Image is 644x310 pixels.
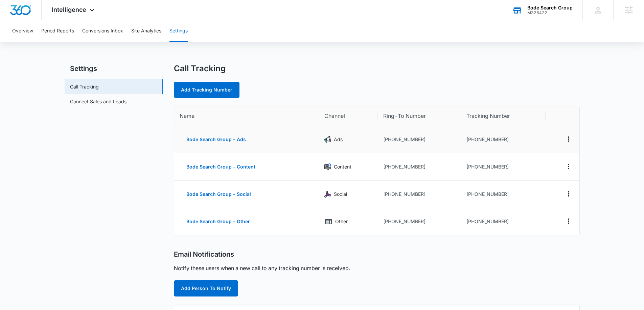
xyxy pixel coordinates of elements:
[174,264,350,272] p: Notify these users when a new call to any tracking number is received.
[563,134,574,145] button: Actions
[563,216,574,227] button: Actions
[12,20,33,42] button: Overview
[334,163,351,171] p: Content
[461,126,546,153] td: [PHONE_NUMBER]
[131,20,161,42] button: Site Analytics
[527,5,573,10] div: account name
[324,136,331,143] img: Ads
[334,190,347,198] p: Social
[378,126,461,153] td: [PHONE_NUMBER]
[461,153,546,181] td: [PHONE_NUMBER]
[334,136,343,143] p: Ads
[527,10,573,15] div: account id
[65,63,163,74] h2: Settings
[319,106,378,126] th: Channel
[52,6,86,13] span: Intelligence
[378,106,461,126] th: Ring-To Number
[335,218,348,225] p: Other
[70,98,127,105] a: Connect Sales and Leads
[378,153,461,181] td: [PHONE_NUMBER]
[324,191,331,198] img: Social
[70,83,99,90] a: Call Tracking
[461,181,546,208] td: [PHONE_NUMBER]
[180,131,253,148] button: Bode Search Group - Ads
[180,213,257,230] button: Bode Search Group - Other
[180,186,258,202] button: Bode Search Group - Social
[563,161,574,172] button: Actions
[461,106,546,126] th: Tracking Number
[82,20,123,42] button: Conversions Inbox
[169,20,188,42] button: Settings
[174,63,226,74] h1: Call Tracking
[174,280,238,296] button: Add Person To Notify
[174,82,239,98] a: Add Tracking Number
[563,188,574,199] button: Actions
[174,106,319,126] th: Name
[174,250,234,259] h2: Email Notifications
[324,163,331,170] img: Content
[180,159,262,175] button: Bode Search Group - Content
[378,208,461,235] td: [PHONE_NUMBER]
[461,208,546,235] td: [PHONE_NUMBER]
[378,181,461,208] td: [PHONE_NUMBER]
[41,20,74,42] button: Period Reports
